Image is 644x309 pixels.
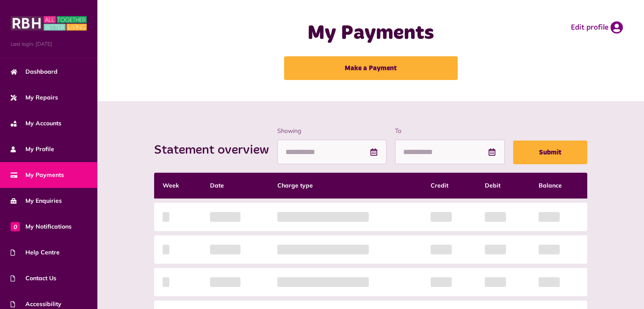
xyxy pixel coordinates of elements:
[11,300,61,309] span: Accessibility
[11,119,61,128] span: My Accounts
[11,67,58,76] span: Dashboard
[11,222,20,231] span: 0
[284,56,458,80] a: Make a Payment
[11,171,64,179] span: My Payments
[11,274,56,283] span: Contact Us
[11,15,87,32] img: MyRBH
[11,222,72,231] span: My Notifications
[11,93,58,102] span: My Repairs
[11,248,60,257] span: Help Centre
[11,196,62,205] span: My Enquiries
[11,40,87,48] span: Last login: [DATE]
[11,145,54,154] span: My Profile
[571,21,623,34] a: Edit profile
[243,21,499,46] h1: My Payments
